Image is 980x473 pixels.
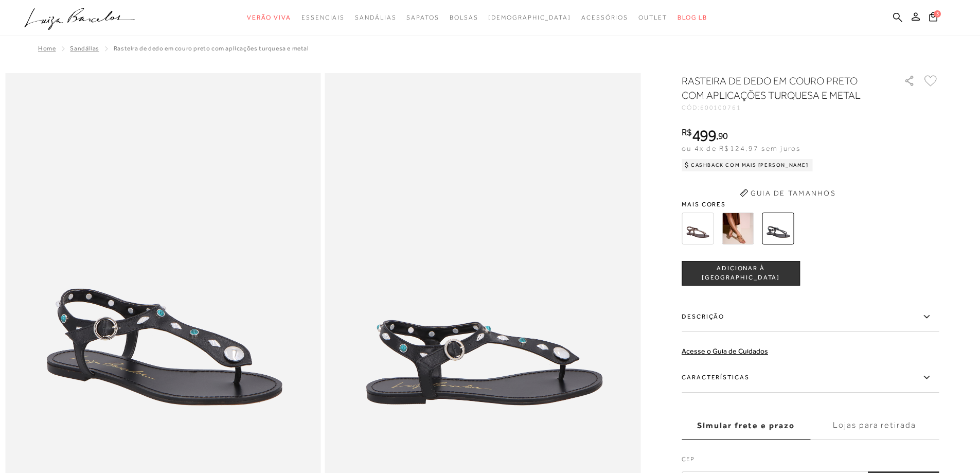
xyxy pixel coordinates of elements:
a: Acesse o Guia de Cuidados [682,347,768,355]
span: [DEMOGRAPHIC_DATA] [488,14,571,21]
span: BLOG LB [678,14,707,21]
span: 499 [692,126,716,145]
span: ADICIONAR À [GEOGRAPHIC_DATA] [682,264,799,282]
button: 3 [926,11,940,25]
i: , [716,131,728,141]
h1: RASTEIRA DE DEDO EM COURO PRETO COM APLICAÇÕES TURQUESA E METAL [682,74,875,102]
a: categoryNavScreenReaderText [638,8,667,27]
label: Lojas para retirada [810,412,939,440]
span: 90 [718,130,728,141]
a: categoryNavScreenReaderText [247,8,291,27]
a: categoryNavScreenReaderText [450,8,478,27]
label: Descrição [682,302,939,332]
span: RASTEIRA DE DEDO EM COURO PRETO COM APLICAÇÕES TURQUESA E METAL [114,45,309,52]
label: Simular frete e prazo [682,412,810,440]
a: categoryNavScreenReaderText [406,8,439,27]
span: Sapatos [406,14,439,21]
div: Cashback com Mais [PERSON_NAME] [682,159,813,171]
span: Bolsas [450,14,478,21]
span: ou 4x de R$124,97 sem juros [682,144,800,152]
label: Características [682,363,939,393]
a: noSubCategoriesText [488,8,571,27]
span: 3 [934,10,941,17]
span: Essenciais [301,14,345,21]
span: Mais cores [682,201,939,207]
span: Verão Viva [247,14,291,21]
i: R$ [682,128,692,137]
a: BLOG LB [678,8,707,27]
button: ADICIONAR À [GEOGRAPHIC_DATA] [682,261,800,286]
span: Acessórios [581,14,628,21]
span: Sandálias [355,14,396,21]
button: Guia de Tamanhos [736,185,839,201]
a: Home [38,45,56,52]
img: RASTEIRA DE DEDO EM COURO CARAMELO COM APLICAÇÕES TURQUESA E METAL [722,213,754,244]
a: categoryNavScreenReaderText [355,8,396,27]
label: CEP [682,454,939,469]
a: categoryNavScreenReaderText [581,8,628,27]
span: Outlet [638,14,667,21]
span: 600100761 [700,104,741,111]
a: categoryNavScreenReaderText [301,8,345,27]
img: RASTEIRA DE DEDO EM COURO CAFÉ COM APLICAÇÕES TURQUESA E METAL [682,213,714,244]
a: Sandálias [70,45,99,52]
div: CÓD: [682,104,887,111]
img: RASTEIRA DE DEDO EM COURO PRETO COM APLICAÇÕES TURQUESA E METAL [762,213,794,244]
